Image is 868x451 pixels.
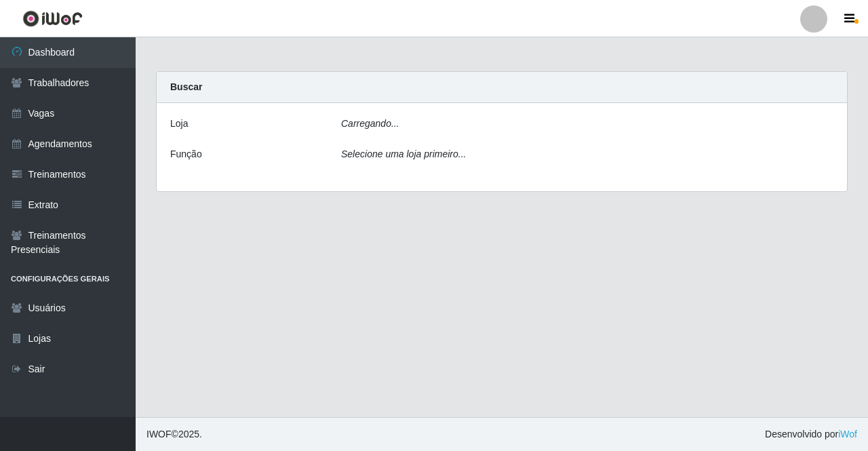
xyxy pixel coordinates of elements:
[170,81,202,92] strong: Buscar
[170,117,188,131] label: Loja
[838,429,857,439] a: iWof
[170,147,202,161] label: Função
[341,149,466,159] i: Selecione uma loja primeiro...
[22,10,83,27] img: CoreUI Logo
[341,118,399,129] i: Carregando...
[146,427,202,442] span: © 2025 .
[146,429,172,439] span: IWOF
[765,427,857,442] span: Desenvolvido por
